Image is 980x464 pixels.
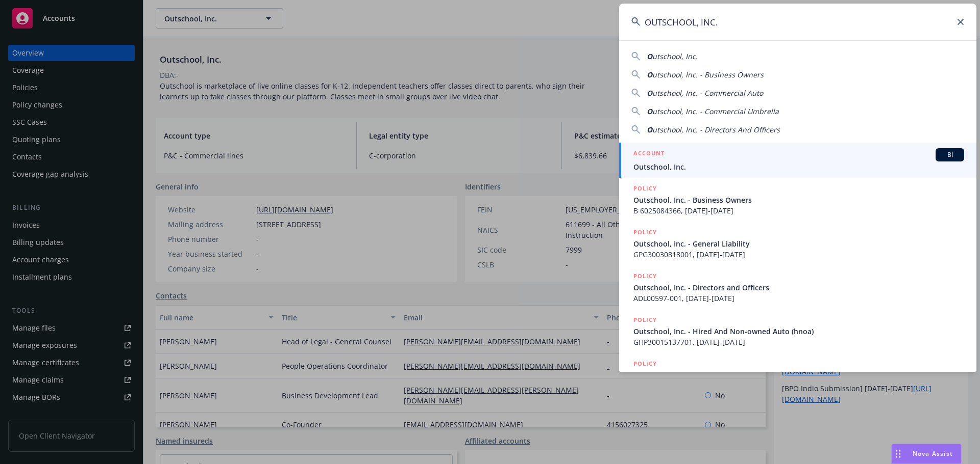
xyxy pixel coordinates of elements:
[652,51,698,61] span: utschool, Inc.
[940,150,960,159] span: BI
[633,271,657,281] h5: POLICY
[633,359,657,369] h5: POLICY
[633,148,665,160] h5: ACCOUNT
[633,227,657,237] h5: POLICY
[652,106,779,116] span: utschool, Inc. - Commercial Umbrella
[633,370,964,380] span: Outschool, Inc. - General Liability
[619,178,976,222] a: POLICYOutschool, Inc. - Business OwnersB 6025084366, [DATE]-[DATE]
[891,444,962,464] button: Nova Assist
[633,205,964,216] span: B 6025084366, [DATE]-[DATE]
[619,265,976,309] a: POLICYOutschool, Inc. - Directors and OfficersADL00597-001, [DATE]-[DATE]
[633,326,964,337] span: Outschool, Inc. - Hired And Non-owned Auto (hnoa)
[647,88,652,98] span: O
[633,315,657,325] h5: POLICY
[652,125,780,134] span: utschool, Inc. - Directors And Officers
[633,293,964,304] span: ADL00597-001, [DATE]-[DATE]
[619,353,976,397] a: POLICYOutschool, Inc. - General Liability
[633,337,964,347] span: GHP30015137701, [DATE]-[DATE]
[619,222,976,265] a: POLICYOutschool, Inc. - General LiabilityGPG30030818001, [DATE]-[DATE]
[619,143,976,178] a: ACCOUNTBIOutschool, Inc.
[633,282,964,293] span: Outschool, Inc. - Directors and Officers
[619,309,976,353] a: POLICYOutschool, Inc. - Hired And Non-owned Auto (hnoa)GHP30015137701, [DATE]-[DATE]
[652,70,764,79] span: utschool, Inc. - Business Owners
[633,238,964,249] span: Outschool, Inc. - General Liability
[652,88,763,98] span: utschool, Inc. - Commercial Auto
[647,106,652,116] span: O
[647,125,652,134] span: O
[633,249,964,260] span: GPG30030818001, [DATE]-[DATE]
[633,183,657,194] h5: POLICY
[633,195,964,205] span: Outschool, Inc. - Business Owners
[892,444,904,463] div: Drag to move
[619,4,976,40] input: Search...
[647,51,652,61] span: O
[647,70,652,79] span: O
[633,161,964,172] span: Outschool, Inc.
[913,449,953,458] span: Nova Assist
